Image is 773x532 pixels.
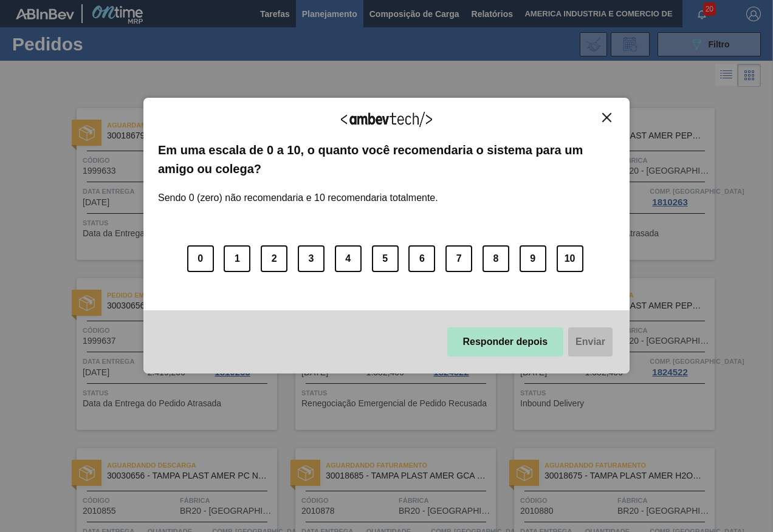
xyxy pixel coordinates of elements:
button: 9 [520,245,546,272]
label: Sendo 0 (zero) não recomendaria e 10 recomendaria totalmente. [158,178,438,203]
button: 7 [445,245,472,272]
button: 3 [298,245,325,272]
img: Logo Ambevtech [341,112,432,127]
label: Em uma escala de 0 a 10, o quanto você recomendaria o sistema para um amigo ou colega? [158,141,615,178]
button: 1 [224,245,250,272]
button: 2 [261,245,287,272]
button: 0 [187,245,214,272]
button: 10 [557,245,583,272]
button: 5 [372,245,399,272]
img: Close [602,113,611,122]
button: 4 [335,245,362,272]
button: Responder depois [447,327,564,356]
button: 8 [483,245,509,272]
button: 6 [408,245,435,272]
button: Close [599,112,615,123]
